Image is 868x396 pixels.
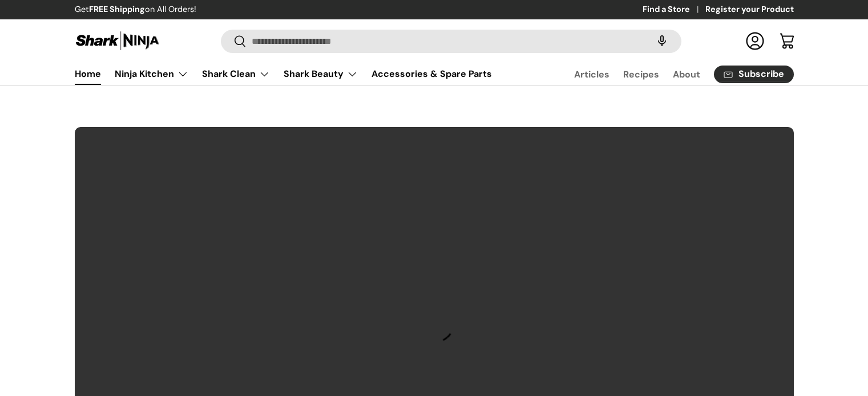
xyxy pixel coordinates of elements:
summary: Shark Beauty [277,63,365,85]
a: Register your Product [705,3,794,16]
span: Subscribe [738,70,784,79]
p: Get on All Orders! [75,3,196,16]
summary: Ninja Kitchen [108,63,195,85]
a: Shark Beauty [284,63,358,85]
a: Home [75,63,101,85]
a: Find a Store [643,3,705,16]
a: Articles [574,63,609,85]
summary: Shark Clean [195,63,277,85]
a: About [673,63,700,85]
a: Accessories & Spare Parts [372,63,492,85]
nav: Secondary [547,63,794,85]
a: Shark Clean [202,63,270,85]
a: Ninja Kitchen [115,63,188,85]
nav: Primary [75,63,492,85]
a: Subscribe [714,66,794,83]
speech-search-button: Search by voice [644,28,680,54]
a: Recipes [623,63,659,85]
img: Shark Ninja Philippines [75,30,160,52]
strong: FREE Shipping [89,4,145,14]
